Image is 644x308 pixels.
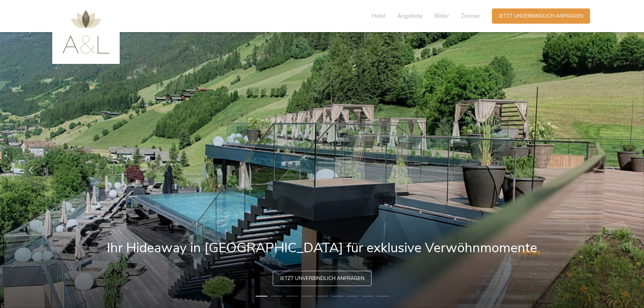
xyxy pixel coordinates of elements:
span: Jetzt unverbindlich anfragen [280,275,364,282]
span: Angebote [397,12,422,20]
img: AMONTI & LUNARIS Wellnessresort [62,10,110,54]
span: Bilder [434,12,449,20]
span: Jetzt unverbindlich anfragen [499,13,583,20]
span: Zimmer [461,12,480,20]
span: Hotel [372,12,385,20]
